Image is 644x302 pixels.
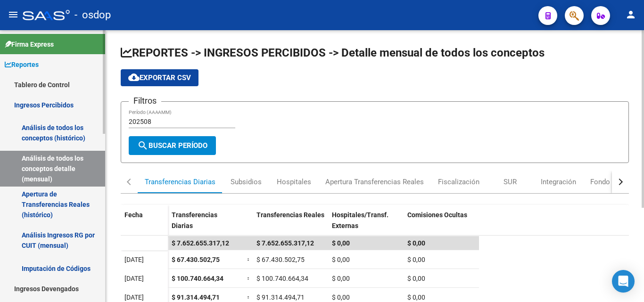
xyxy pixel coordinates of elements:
span: = [247,294,251,301]
span: $ 91.314.494,71 [172,294,220,301]
span: $ 67.430.502,75 [172,256,220,263]
div: Fiscalización [438,177,479,187]
button: Buscar Período [129,136,216,155]
datatable-header-cell: Transferencias Diarias [168,205,243,245]
span: Transferencias Diarias [172,211,217,229]
span: REPORTES -> INGRESOS PERCIBIDOS -> Detalle mensual de todos los conceptos [121,46,545,59]
span: $ 0,00 [407,239,425,247]
span: $ 0,00 [407,294,425,301]
div: Hospitales [277,177,311,187]
span: [DATE] [124,256,144,263]
span: Firma Express [5,39,54,49]
span: Transferencias Reales [256,211,324,219]
span: - osdop [74,5,111,25]
h3: Filtros [129,94,161,107]
span: Exportar CSV [128,73,191,82]
datatable-header-cell: Comisiones Ocultas [404,205,479,245]
mat-icon: person [625,9,636,20]
span: $ 7.652.655.317,12 [172,239,229,247]
mat-icon: menu [8,9,19,20]
span: = [247,256,251,263]
span: $ 100.740.664,34 [172,275,223,282]
span: Buscar Período [137,141,207,150]
div: Subsidios [231,177,262,187]
span: $ 0,00 [407,275,425,282]
span: $ 0,00 [332,239,350,247]
button: Exportar CSV [121,69,198,86]
div: SUR [504,177,517,187]
span: $ 0,00 [407,256,425,263]
span: Comisiones Ocultas [407,211,467,219]
span: Reportes [5,59,39,70]
mat-icon: search [137,140,149,151]
datatable-header-cell: Fecha [121,205,168,245]
span: $ 7.652.655.317,12 [256,239,314,247]
div: Integración [541,177,576,187]
span: [DATE] [124,294,144,301]
span: $ 91.314.494,71 [256,294,305,301]
span: Fecha [124,211,143,219]
div: Transferencias Diarias [145,177,215,187]
span: $ 0,00 [332,275,350,282]
datatable-header-cell: Transferencias Reales [253,205,328,245]
datatable-header-cell: Hospitales/Transf. Externas [328,205,404,245]
span: = [247,275,251,282]
div: Apertura Transferencias Reales [325,177,424,187]
span: $ 0,00 [332,256,350,263]
span: $ 67.430.502,75 [256,256,305,263]
span: $ 100.740.664,34 [256,275,308,282]
div: Open Intercom Messenger [612,270,635,293]
span: [DATE] [124,275,144,282]
mat-icon: cloud_download [128,72,140,83]
span: $ 0,00 [332,294,350,301]
span: Hospitales/Transf. Externas [332,211,388,229]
